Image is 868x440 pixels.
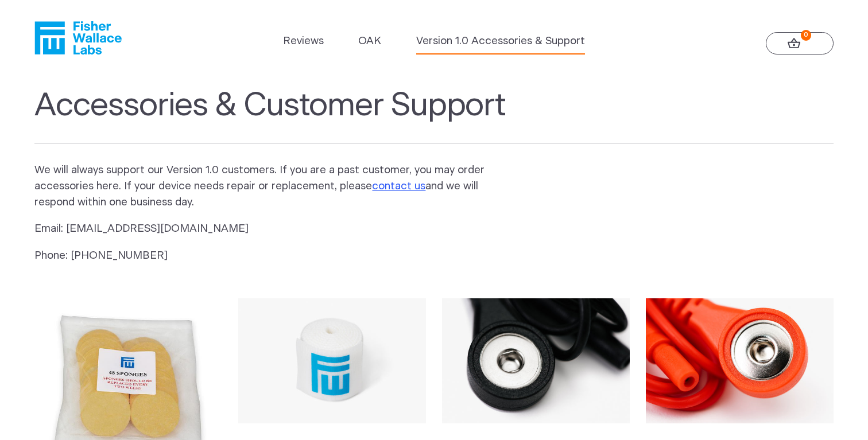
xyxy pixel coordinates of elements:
img: Replacement Red Lead Wire [646,298,834,423]
img: Replacement Black Lead Wire [442,298,630,423]
img: Replacement Velcro Headband [238,298,426,423]
p: Email: [EMAIL_ADDRESS][DOMAIN_NAME] [34,221,503,237]
a: OAK [358,33,381,49]
strong: 0 [801,30,812,41]
p: Phone: [PHONE_NUMBER] [34,248,503,264]
a: Fisher Wallace [34,21,122,54]
a: 0 [766,32,834,55]
a: Version 1.0 Accessories & Support [416,33,585,49]
p: We will always support our Version 1.0 customers. If you are a past customer, you may order acces... [34,162,503,211]
h1: Accessories & Customer Support [34,87,833,144]
a: Reviews [283,33,324,49]
a: contact us [372,181,425,192]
